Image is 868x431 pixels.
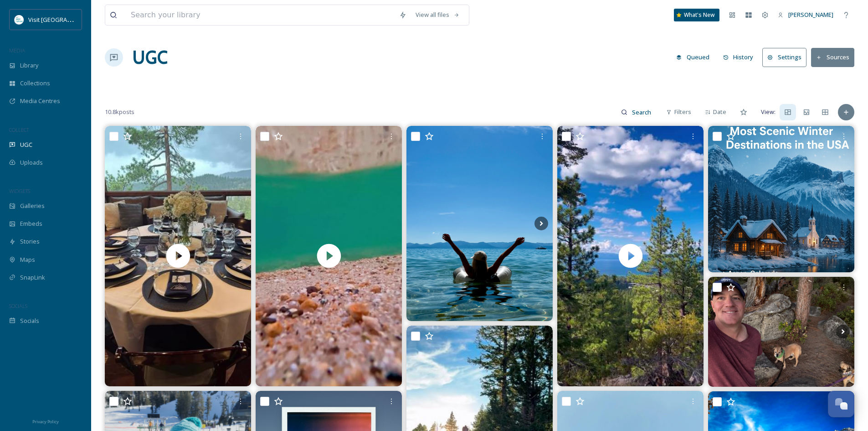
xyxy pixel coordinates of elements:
[719,48,758,66] button: History
[15,15,24,24] img: download.jpeg
[20,140,32,149] span: UGC
[20,158,43,167] span: Uploads
[719,48,763,66] a: History
[674,108,691,116] span: Filters
[811,48,854,67] button: Sources
[557,126,704,386] img: thumbnail
[32,415,59,426] a: Privacy Policy
[708,277,854,387] img: Saturday #tahoe #laketahoe #puggles #dogs #hiking #lake ##zephyrcove #dogsofinstagram #pugglesofi...
[788,10,833,19] span: [PERSON_NAME]
[105,108,134,116] span: 10.8k posts
[20,79,50,88] span: Collections
[32,419,59,425] span: Privacy Policy
[761,108,776,116] span: View:
[557,126,704,386] video: #livinginthesunshine #daze #always #dazdpov #southlaketahoe
[20,97,60,105] span: Media Centres
[28,15,99,24] span: Visit [GEOGRAPHIC_DATA]
[9,126,29,133] span: COLLECT
[627,103,657,121] input: Search
[20,219,42,228] span: Embeds
[672,48,719,66] a: Queued
[20,255,35,264] span: Maps
[126,5,395,25] input: Search your library
[20,317,39,325] span: Socials
[256,126,402,386] img: thumbnail
[411,6,464,24] a: View all files
[9,187,30,194] span: WIDGETS
[105,126,251,386] img: thumbnail
[762,48,806,67] button: Settings
[713,108,726,116] span: Date
[762,48,811,67] a: Settings
[672,48,714,66] button: Queued
[9,302,27,309] span: SOCIALS
[132,44,168,71] a: UGC
[256,126,402,386] video: #goodmorning #wakemeup #whenseptemberends #sunrise #laketahoe #wakeupandsmellthelake #lakelife #i...
[708,126,854,272] img: ❄️🇺🇸 Dreaming of a Snowy Escape? Here are the Most Scenic Winter Destinations in the USA! ⛄✨ 👇 Yo...
[20,273,45,282] span: SnapLink
[20,237,40,246] span: Stories
[406,126,553,321] img: Highly suggest finding places that make you fall in love with life again 🩵 #laketahoe #secretharb...
[773,6,838,24] a: [PERSON_NAME]
[105,126,251,386] video: Congratulations to the newlyweds! Moody skies, but nothing brighter than your love ❤️ #Lindseyand...
[9,47,25,54] span: MEDIA
[828,391,854,417] button: Open Chat
[20,202,45,210] span: Galleries
[20,61,38,70] span: Library
[674,9,719,21] a: What's New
